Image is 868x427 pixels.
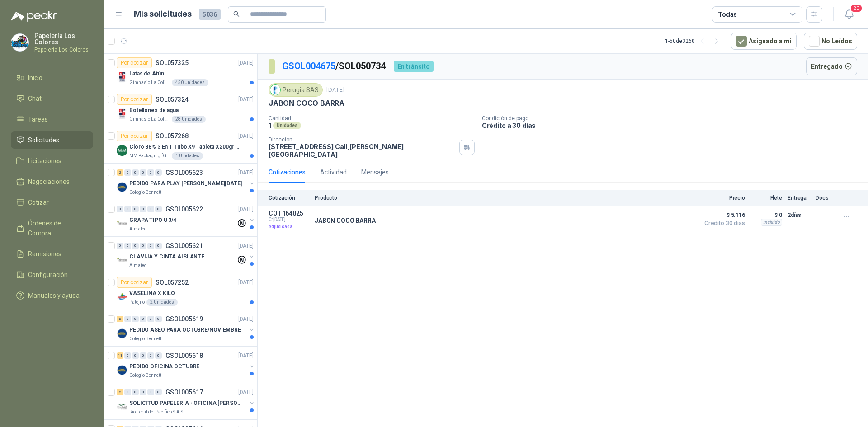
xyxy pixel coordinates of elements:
[104,273,257,310] a: Por cotizarSOL057252[DATE] Company LogoVASELINA X KILOPatojito2 Unidades
[269,122,271,129] p: 1
[129,326,241,334] p: PEDIDO ASEO PARA OCTUBRE/NOVIEMBRE
[165,389,203,395] p: GSOL005617
[129,335,161,343] p: Colegio Bennett
[282,59,387,73] p: / SOL050734
[140,206,146,212] div: 0
[104,127,257,164] a: Por cotizarSOL057268[DATE] Company LogoCloro 88% 3 En 1 Tubo X9 Tableta X200gr OxyclMM Packaging ...
[172,79,208,86] div: 450 Unidades
[129,116,170,123] p: Gimnasio La Colina
[273,122,301,129] div: Unidades
[134,8,192,21] h1: Mis solicitudes
[11,111,93,128] a: Tareas
[788,195,810,201] p: Entrega
[117,57,152,68] div: Por cotizar
[129,179,242,188] p: PEDIDO PARA PLAY [PERSON_NAME][DATE]
[140,352,146,359] div: 0
[155,389,162,395] div: 0
[165,352,203,359] p: GSOL005618
[104,90,257,127] a: Por cotizarSOL057324[DATE] Company LogoBotellones de aguaGimnasio La Colina28 Unidades
[124,169,131,176] div: 0
[117,167,255,196] a: 2 0 0 0 0 0 GSOL005623[DATE] Company LogoPEDIDO PARA PLAY [PERSON_NAME][DATE]Colegio Bennett
[28,177,70,187] span: Negociaciones
[28,73,42,83] span: Inicio
[34,33,93,45] p: Papelería Los Colores
[238,169,254,177] p: [DATE]
[11,90,93,107] a: Chat
[129,299,145,306] p: Patojito
[482,115,864,122] p: Condición de pago
[117,72,127,83] img: Company Logo
[11,11,57,22] img: Logo peakr
[129,70,164,78] p: Latas de Atún
[11,131,93,149] a: Solicitudes
[117,206,123,212] div: 0
[117,255,127,266] img: Company Logo
[315,195,694,201] p: Producto
[718,9,737,19] div: Todas
[199,9,221,20] span: 5036
[117,328,127,339] img: Company Logo
[117,169,123,176] div: 2
[129,106,179,115] p: Botellones de agua
[129,408,184,416] p: Rio Fertil del Pacífico S.A.S.
[28,156,61,166] span: Licitaciones
[11,34,28,51] img: Company Logo
[117,291,127,302] img: Company Logo
[850,4,863,13] span: 20
[156,279,189,286] p: SOL057252
[238,352,254,360] p: [DATE]
[104,54,257,90] a: Por cotizarSOL057325[DATE] Company LogoLatas de AtúnGimnasio La Colina450 Unidades
[117,277,152,288] div: Por cotizar
[117,131,152,141] div: Por cotizar
[394,61,434,72] div: En tránsito
[361,167,389,177] div: Mensajes
[238,315,254,324] p: [DATE]
[238,132,254,141] p: [DATE]
[117,145,127,156] img: Company Logo
[117,182,127,192] img: Company Logo
[165,169,203,176] p: GSOL005623
[806,57,858,75] button: Entregado
[269,222,309,231] p: Adjudicada
[117,314,255,343] a: 2 0 0 0 0 0 GSOL005619[DATE] Company LogoPEDIDO ASEO PARA OCTUBRE/NOVIEMBREColegio Bennett
[269,83,323,97] div: Perugia SAS
[282,61,335,71] a: GSOL004675
[156,60,189,66] p: SOL057325
[140,316,146,322] div: 0
[117,350,255,379] a: 11 0 0 0 0 0 GSOL005618[DATE] Company LogoPEDIDO OFICINA OCTUBREColegio Bennett
[155,316,162,322] div: 0
[11,245,93,263] a: Remisiones
[28,218,85,238] span: Órdenes de Compra
[147,243,154,249] div: 0
[238,95,254,104] p: [DATE]
[117,94,152,105] div: Por cotizar
[129,253,204,261] p: CLAVIJA Y CINTA AISLANTE
[140,243,146,249] div: 0
[124,316,131,322] div: 0
[117,401,127,412] img: Company Logo
[147,389,154,395] div: 0
[269,167,306,177] div: Cotizaciones
[129,143,242,151] p: Cloro 88% 3 En 1 Tubo X9 Tableta X200gr Oxycl
[269,217,309,222] span: C: [DATE]
[155,243,162,249] div: 0
[124,352,131,359] div: 0
[269,143,456,158] p: [STREET_ADDRESS] Cali , [PERSON_NAME][GEOGRAPHIC_DATA]
[11,152,93,169] a: Licitaciones
[165,206,203,212] p: GSOL005622
[129,225,146,233] p: Almatec
[816,195,834,201] p: Docs
[147,206,154,212] div: 0
[320,167,347,177] div: Actividad
[326,86,344,94] p: [DATE]
[34,47,93,52] p: Papeleria Los Colores
[269,210,309,217] p: COT164025
[28,270,68,280] span: Configuración
[117,240,255,269] a: 0 0 0 0 0 0 GSOL005621[DATE] Company LogoCLAVIJA Y CINTA AISLANTEAlmatec
[11,287,93,304] a: Manuales y ayuda
[146,299,178,306] div: 2 Unidades
[117,316,123,322] div: 2
[156,96,189,103] p: SOL057324
[841,6,857,23] button: 20
[700,210,745,221] span: $ 5.116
